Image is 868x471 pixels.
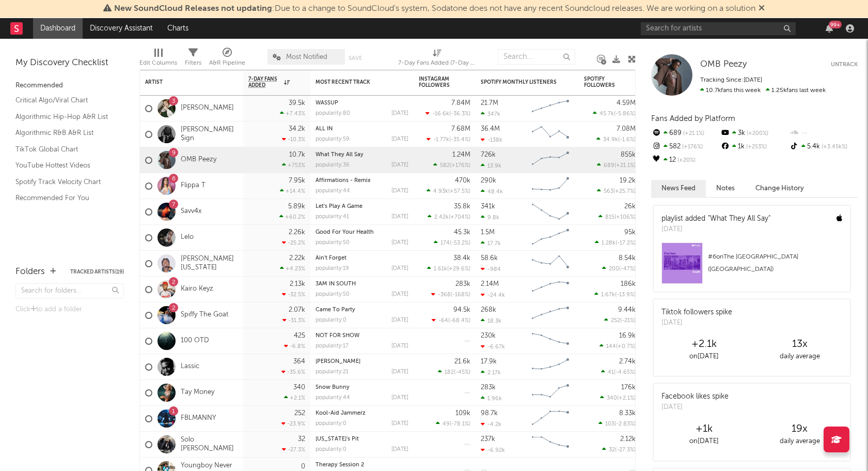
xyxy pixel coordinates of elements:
span: +176 % [681,144,703,150]
span: +21.1 % [682,131,704,136]
div: ( ) [425,110,470,117]
div: -138k [481,136,502,143]
span: -47 % [621,266,634,272]
div: A&R Pipeline [209,57,245,69]
div: Affirmations - Remix [315,178,408,184]
input: Search for artists [641,22,796,35]
div: +2.1k [656,338,752,351]
div: -10.3 % [282,136,305,143]
div: Filters [185,44,201,74]
a: #6onThe [GEOGRAPHIC_DATA] ([GEOGRAPHIC_DATA]) [654,242,850,292]
div: +60.2 % [279,214,305,220]
span: +0.7 % [618,344,634,350]
div: 726k [481,151,496,158]
span: -168 % [452,292,469,298]
span: 200 [609,266,619,272]
div: ALL IN [315,126,408,132]
div: [DATE] [391,136,408,142]
span: 582 [440,163,450,169]
div: 10.7k [289,151,305,158]
div: [DATE] [661,402,729,413]
div: 176k [621,384,636,391]
span: OMB Peezy [700,60,747,69]
div: ( ) [598,214,636,220]
span: 45.7k [599,111,614,117]
div: 252 [294,410,305,417]
a: 3AM IN SOUTH [315,281,356,287]
a: YouTube Hottest Videos [15,160,114,171]
a: Let's Play A Game [315,204,362,209]
div: daily average [752,351,847,363]
div: Most Recent Track [315,79,393,85]
div: ( ) [604,317,636,324]
div: 2.07k [289,307,305,313]
div: -25.2 % [282,239,305,246]
div: popularity: 59 [315,136,350,142]
div: 7.68M [451,126,470,132]
div: WASSUP [315,100,408,106]
span: 1.61k [434,266,447,272]
span: +20 % [676,158,696,163]
div: +2.1 % [284,394,305,401]
div: Filters [185,57,201,69]
a: Came To Party [315,307,355,313]
div: ( ) [602,265,636,272]
input: Search... [498,49,575,65]
div: 26k [624,203,636,210]
div: [DATE] [661,318,732,328]
div: +4.23 % [280,265,305,272]
div: [DATE] [391,395,408,401]
div: popularity: 41 [315,214,349,220]
span: -5.86 % [616,111,634,117]
div: Good For Your Health [315,230,408,235]
div: Spotify Followers [584,76,620,88]
div: 58.6k [481,255,498,262]
svg: Chart title [527,173,574,199]
a: OMB Peezy [181,156,216,164]
span: : Due to a change to SoundCloud's system, Sodatone does not have any recent Soundcloud releases. ... [114,5,755,13]
div: +753 % [282,162,305,169]
span: -16.6k [432,111,449,117]
span: Dismiss [759,5,765,13]
div: 13.9k [481,162,501,169]
div: Edit Columns [139,44,177,74]
div: popularity: 36 [315,162,350,168]
div: ( ) [433,162,470,169]
div: # 6 on The [GEOGRAPHIC_DATA] ([GEOGRAPHIC_DATA]) [708,251,842,276]
button: 99+ [826,24,833,33]
svg: Chart title [527,302,574,328]
div: 186k [621,281,636,287]
span: +21.1 % [616,163,634,169]
div: 2.14M [481,281,499,287]
span: -368 [438,292,451,298]
div: My Discovery Checklist [15,57,124,69]
a: Tay Money [181,388,214,397]
div: 7.84M [451,100,470,107]
div: 1.24M [452,151,470,158]
a: [PERSON_NAME] [315,359,360,364]
span: -21 % [622,318,634,324]
div: popularity: 50 [315,240,350,246]
a: Algorithmic R&B A&R List [15,127,114,139]
div: -6.67k [481,343,505,350]
div: ( ) [598,420,636,427]
div: 7.95k [289,177,305,184]
span: -17.2 % [617,240,634,246]
input: Search for folders... [15,283,124,298]
div: Instagram Followers [419,76,455,88]
div: ( ) [427,136,470,143]
a: NOT FOR SHOW [315,333,359,339]
svg: Chart title [527,121,574,147]
span: -68.4 % [450,318,469,324]
a: Recommended For You [15,192,114,204]
div: ( ) [427,188,470,194]
div: 7-Day Fans Added (7-Day Fans Added) [398,44,476,74]
svg: Chart title [527,406,574,432]
div: 9.8k [481,214,499,221]
a: What They All Say [315,152,364,158]
div: 8.33k [619,410,636,417]
div: 18.3k [481,317,501,324]
a: Algorithmic Hip-Hop A&R List [15,111,114,123]
span: 1.67k [601,292,615,298]
span: 144 [606,344,616,350]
